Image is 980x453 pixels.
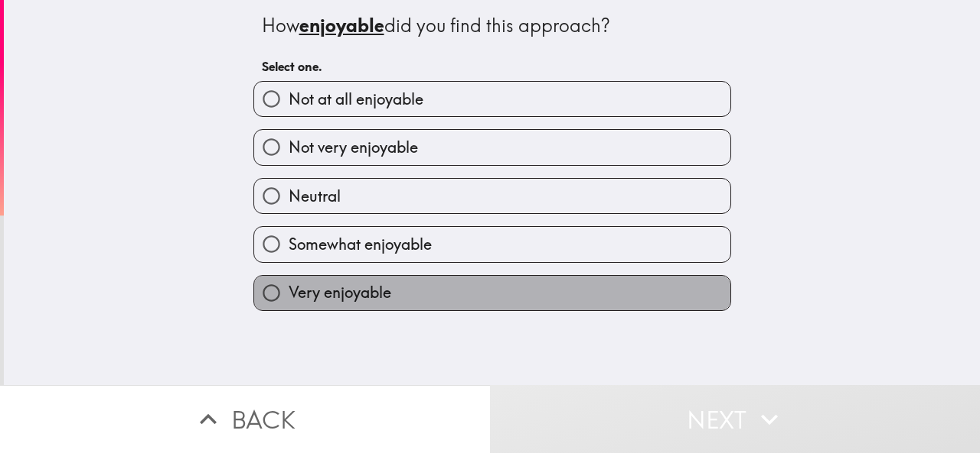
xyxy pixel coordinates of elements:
button: Neutral [254,179,730,213]
span: Not at all enjoyable [289,89,423,110]
span: Very enjoyable [289,282,391,303]
button: Somewhat enjoyable [254,227,730,261]
button: Next [490,385,980,453]
button: Very enjoyable [254,276,730,310]
span: Not very enjoyable [289,137,418,158]
h6: Select one. [262,58,723,75]
span: Neutral [289,186,341,207]
button: Not very enjoyable [254,130,730,164]
div: How did you find this approach? [262,13,723,39]
u: enjoyable [299,14,384,37]
button: Not at all enjoyable [254,82,730,116]
span: Somewhat enjoyable [289,234,432,255]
